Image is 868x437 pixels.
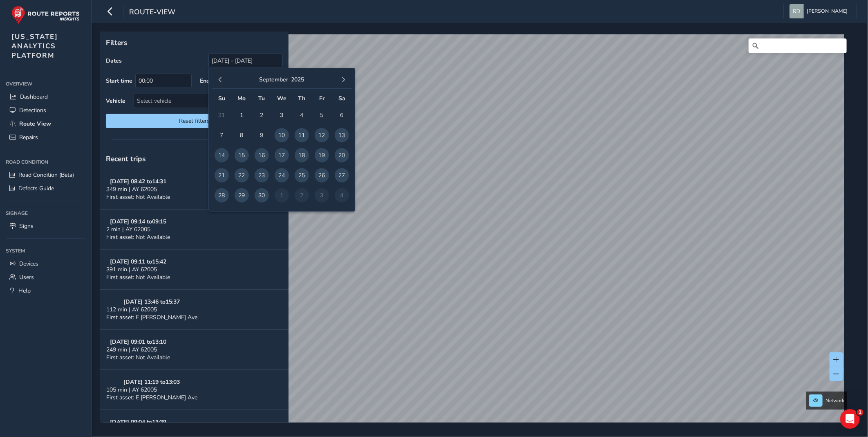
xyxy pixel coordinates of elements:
span: [US_STATE] ANALYTICS PLATFORM [11,32,58,60]
span: route-view [129,7,175,18]
strong: [DATE] 08:42 to 14:31 [110,178,166,185]
span: First asset: Not Available [106,273,170,281]
span: 28 [215,188,229,203]
div: Select vehicle [134,94,269,108]
span: 2 [255,108,269,122]
label: End time [200,77,223,85]
a: Devices [6,257,85,270]
a: Users [6,270,85,284]
span: 4 [295,108,309,122]
button: September [260,76,289,83]
strong: [DATE] 13:46 to 15:37 [124,298,180,306]
strong: [DATE] 09:01 to 13:10 [110,338,166,346]
span: Dashboard [20,93,48,101]
span: 23 [255,168,269,182]
a: Help [6,284,85,297]
button: [DATE] 13:46 to15:37112 min | AY 62005First asset: E [PERSON_NAME] Ave [100,290,289,330]
button: [DATE] 08:42 to14:31349 min | AY 62005First asset: Not Available [100,169,289,209]
span: 9 [255,128,269,142]
span: Repairs [19,133,38,141]
span: First asset: Not Available [106,354,170,361]
span: First asset: E [PERSON_NAME] Ave [106,313,197,321]
span: Signs [19,222,34,230]
span: 26 [315,168,329,182]
span: First asset: Not Available [106,193,170,201]
span: 349 min | AY 62005 [106,185,157,193]
button: 2025 [291,76,304,83]
button: [DATE] 09:11 to15:42391 min | AY 62005First asset: Not Available [100,250,289,290]
span: Th [298,95,306,102]
span: We [277,95,286,102]
span: 30 [255,188,269,203]
span: Users [19,273,34,281]
strong: [DATE] 09:04 to 13:39 [110,418,166,426]
span: Mo [238,95,246,102]
button: [DATE] 09:01 to13:10249 min | AY 62005First asset: Not Available [100,330,289,370]
span: Fr [319,95,324,102]
strong: [DATE] 11:19 to 13:03 [124,378,180,386]
span: 24 [275,168,289,182]
span: 112 min | AY 62005 [106,306,157,313]
span: 11 [295,128,309,142]
div: Signage [6,207,85,219]
span: 12 [315,128,329,142]
span: Help [18,287,31,295]
strong: [DATE] 09:11 to 15:42 [110,258,166,266]
span: First asset: E [PERSON_NAME] Ave [106,394,197,401]
span: 5 [315,108,329,122]
div: Road Condition [6,156,85,168]
span: 10 [275,128,289,142]
span: 22 [235,168,249,182]
span: 19 [315,148,329,162]
a: Detections [6,104,85,117]
a: Defects Guide [6,182,85,195]
span: 3 [275,108,289,122]
span: 1 [235,108,249,122]
span: Sa [338,95,345,102]
span: 391 min | AY 62005 [106,266,157,273]
p: Filters [106,37,283,48]
span: 13 [335,128,349,142]
span: 29 [235,188,249,203]
span: 7 [215,128,229,142]
a: Signs [6,219,85,233]
span: 15 [235,148,249,162]
span: 1 [857,409,864,416]
a: Route View [6,117,85,131]
span: 16 [255,148,269,162]
span: 21 [215,168,229,182]
span: 249 min | AY 62005 [106,346,157,354]
span: 6 [335,108,349,122]
span: 25 [295,168,309,182]
span: 8 [235,128,249,142]
span: Recent trips [106,154,146,164]
span: First asset: Not Available [106,233,170,241]
img: diamond-layout [790,4,804,18]
span: 105 min | AY 62005 [106,386,157,394]
a: Repairs [6,131,85,144]
span: [PERSON_NAME] [807,4,848,18]
button: Reset filters [106,114,283,128]
span: Tu [259,95,265,102]
span: 2 min | AY 62005 [106,225,150,233]
button: [DATE] 09:14 to09:152 min | AY 62005First asset: Not Available [100,209,289,250]
span: 20 [335,148,349,162]
span: Su [218,95,225,102]
span: Detections [19,106,46,114]
button: [PERSON_NAME] [790,4,850,18]
a: Dashboard [6,90,85,104]
a: Road Condition (Beta) [6,168,85,182]
span: Devices [19,260,38,268]
div: System [6,245,85,257]
strong: [DATE] 09:14 to 09:15 [110,218,166,225]
span: 14 [215,148,229,162]
canvas: Map [103,34,844,432]
span: Reset filters [112,117,277,125]
iframe: Intercom live chat [840,409,860,429]
span: 18 [295,148,309,162]
button: [DATE] 11:19 to13:03105 min | AY 62005First asset: E [PERSON_NAME] Ave [100,370,289,410]
input: Search [749,38,847,53]
span: 17 [275,148,289,162]
span: Route View [19,120,51,128]
span: Network [825,397,844,404]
